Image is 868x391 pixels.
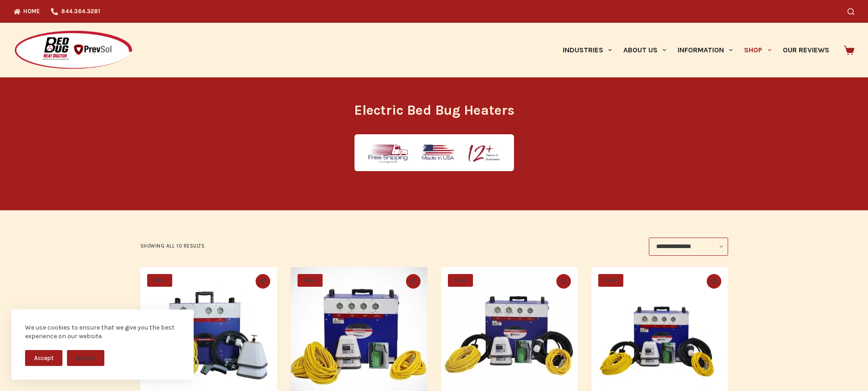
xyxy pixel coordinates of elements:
a: Our Reviews [777,23,835,77]
span: SALE [448,274,473,287]
button: Quick view toggle [256,274,270,289]
span: SALE [598,274,623,287]
a: Industries [557,23,617,77]
button: Quick view toggle [406,274,421,289]
div: We use cookies to ensure that we give you the best experience on our website. [25,323,180,341]
p: Showing all 10 results [140,242,205,250]
button: Accept [25,350,62,366]
button: Quick view toggle [707,274,721,289]
button: Search [847,8,854,15]
button: Quick view toggle [556,274,571,289]
h1: Electric Bed Bug Heaters [263,100,605,121]
select: Shop order [649,238,728,256]
a: Information [672,23,739,77]
a: Shop [739,23,777,77]
a: About Us [617,23,672,77]
button: Decline [67,350,104,366]
span: SALE [147,274,172,287]
img: Prevsol/Bed Bug Heat Doctor [14,30,133,71]
span: SALE [298,274,323,287]
nav: Primary [557,23,835,77]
